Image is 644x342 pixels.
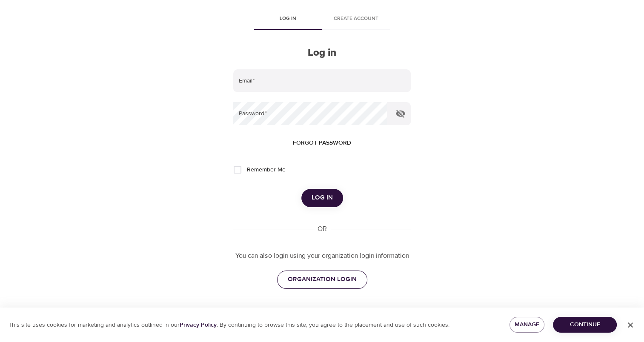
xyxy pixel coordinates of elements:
a: Privacy Policy [180,321,217,329]
span: Create account [327,14,385,23]
h2: Log in [233,47,410,59]
div: OR [314,224,330,234]
span: ORGANIZATION LOGIN [288,274,357,285]
button: Continue [553,317,617,333]
span: Log in [259,14,317,23]
span: Forgot password [293,138,351,148]
div: disabled tabs example [233,9,410,30]
p: You can also login using your organization login information [233,251,410,261]
button: Forgot password [289,135,355,151]
span: Remember Me [246,165,285,174]
span: Log in [312,192,333,203]
a: ORGANIZATION LOGIN [277,271,367,288]
span: Manage [516,319,538,330]
button: Manage [509,317,545,333]
span: Continue [560,319,610,330]
button: Log in [301,189,343,207]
